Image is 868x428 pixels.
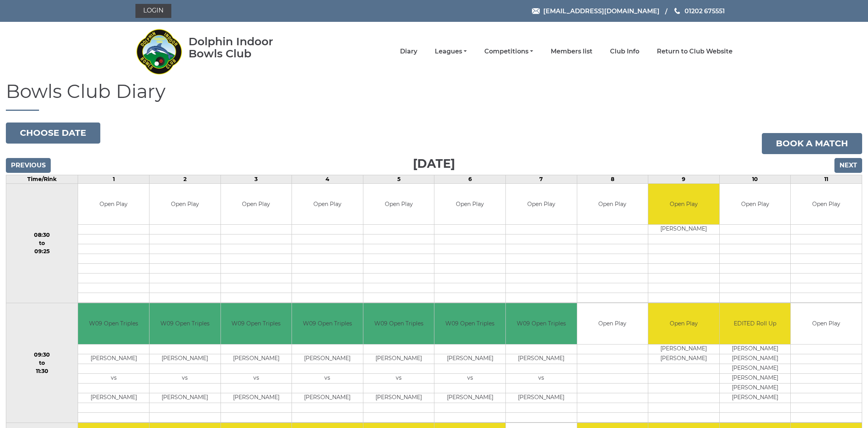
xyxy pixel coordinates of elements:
td: [PERSON_NAME] [506,354,577,364]
td: W09 Open Triples [363,303,434,344]
td: 09:30 to 11:30 [6,303,78,423]
a: Login [135,4,171,18]
td: vs [434,373,505,383]
img: Dolphin Indoor Bowls Club [135,24,182,79]
td: 11 [791,175,862,183]
td: vs [363,373,434,383]
td: 3 [221,175,292,183]
a: Email [EMAIL_ADDRESS][DOMAIN_NAME] [532,6,660,16]
a: Book a match [762,133,862,154]
td: Open Play [506,184,577,225]
div: Dolphin Indoor Bowls Club [189,36,298,60]
td: Open Play [720,184,791,225]
h1: Bowls Club Diary [6,81,862,111]
td: 5 [363,175,434,183]
td: [PERSON_NAME] [221,354,292,364]
td: 2 [149,175,221,183]
button: Choose date [6,123,100,144]
span: 01202 675551 [685,7,725,14]
img: Email [532,8,540,14]
td: [PERSON_NAME] [292,393,363,403]
td: [PERSON_NAME] [720,354,791,364]
td: W09 Open Triples [149,303,221,344]
a: Return to Club Website [657,47,733,56]
td: vs [506,373,577,383]
td: W09 Open Triples [506,303,577,344]
td: 08:30 to 09:25 [6,183,78,303]
td: [PERSON_NAME] [720,364,791,373]
td: Open Play [791,303,862,344]
td: vs [78,373,149,383]
td: Open Play [577,184,648,225]
td: [PERSON_NAME] [363,354,434,364]
td: Time/Rink [6,175,78,183]
td: [PERSON_NAME] [78,393,149,403]
td: [PERSON_NAME] [648,225,719,234]
td: [PERSON_NAME] [78,354,149,364]
td: 10 [719,175,791,183]
td: [PERSON_NAME] [434,393,505,403]
a: Diary [400,47,417,56]
input: Previous [6,158,51,173]
td: Open Play [648,303,719,344]
a: Leagues [435,47,467,56]
td: [PERSON_NAME] [506,393,577,403]
td: W09 Open Triples [292,303,363,344]
td: vs [221,373,292,383]
td: [PERSON_NAME] [434,354,505,364]
td: Open Play [577,303,648,344]
td: 8 [577,175,648,183]
td: [PERSON_NAME] [149,393,221,403]
td: [PERSON_NAME] [720,383,791,393]
td: [PERSON_NAME] [149,354,221,364]
td: Open Play [434,184,505,225]
td: [PERSON_NAME] [720,344,791,354]
a: Phone us 01202 675551 [673,6,725,16]
a: Competitions [484,47,533,56]
td: [PERSON_NAME] [292,354,363,364]
td: 9 [648,175,720,183]
img: Phone us [674,8,680,14]
td: 6 [434,175,506,183]
td: 7 [505,175,577,183]
input: Next [834,158,862,173]
td: 4 [292,175,363,183]
td: 1 [78,175,149,183]
td: [PERSON_NAME] [648,344,719,354]
td: vs [292,373,363,383]
td: Open Play [363,184,434,225]
a: Club Info [610,47,639,56]
td: [PERSON_NAME] [648,354,719,364]
td: [PERSON_NAME] [720,373,791,383]
td: [PERSON_NAME] [720,393,791,403]
span: [EMAIL_ADDRESS][DOMAIN_NAME] [543,7,660,14]
a: Members list [551,47,592,56]
td: Open Play [78,184,149,225]
td: Open Play [791,184,862,225]
td: W09 Open Triples [78,303,149,344]
td: EDITED Roll Up [720,303,791,344]
td: Open Play [149,184,221,225]
td: Open Play [292,184,363,225]
td: [PERSON_NAME] [221,393,292,403]
td: [PERSON_NAME] [363,393,434,403]
td: vs [149,373,221,383]
td: W09 Open Triples [221,303,292,344]
td: Open Play [221,184,292,225]
td: W09 Open Triples [434,303,505,344]
td: Open Play [648,184,719,225]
